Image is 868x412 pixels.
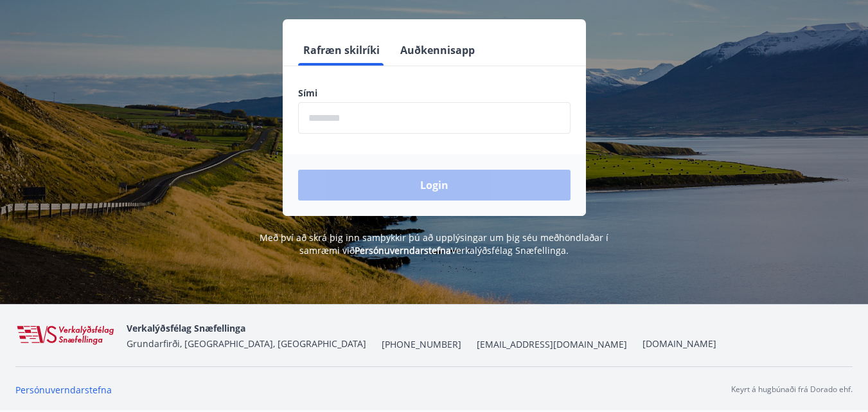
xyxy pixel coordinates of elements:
[382,338,461,351] span: [PHONE_NUMBER]
[477,338,627,351] span: [EMAIL_ADDRESS][DOMAIN_NAME]
[127,322,245,334] span: Verkalýðsfélag Snæfellinga
[642,337,716,350] a: [DOMAIN_NAME]
[127,337,366,350] span: Grundarfirði, [GEOGRAPHIC_DATA], [GEOGRAPHIC_DATA]
[15,325,116,346] img: WvRpJk2u6KDFA1HvFrCJUzbr97ECa5dHUCvez65j.png
[260,231,608,256] span: Með því að skrá þig inn samþykkir þú að upplýsingar um þig séu meðhöndlaðar í samræmi við Verkalý...
[731,384,853,395] p: Keyrt á hugbúnaði frá Dorado ehf.
[395,35,480,66] button: Auðkennisapp
[355,244,451,256] a: Persónuverndarstefna
[298,87,571,100] label: Sími
[298,35,385,66] button: Rafræn skilríki
[15,384,112,396] a: Persónuverndarstefna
